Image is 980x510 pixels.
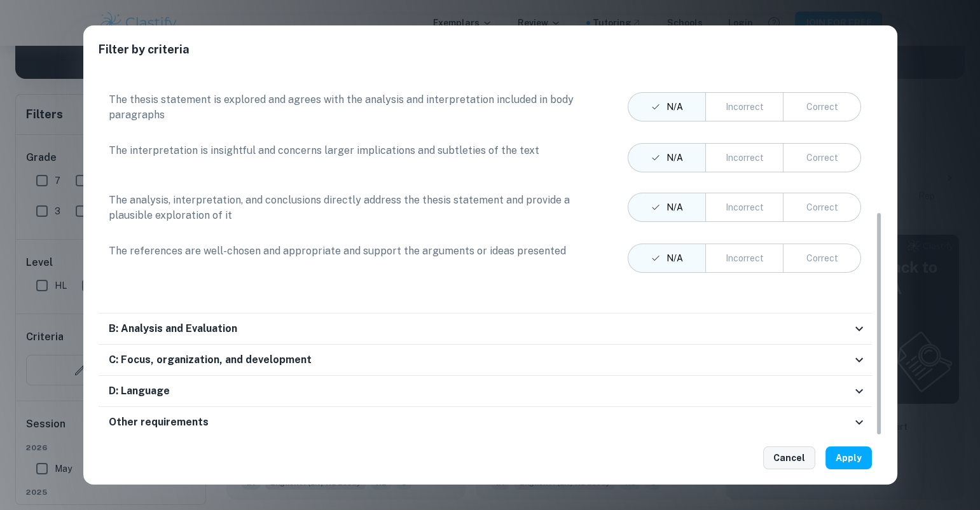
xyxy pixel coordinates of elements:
[109,415,209,431] h6: Other requirements
[705,244,783,273] button: centered
[650,151,683,165] div: N/A
[628,92,862,121] div: text alignment
[806,200,838,214] div: Correct
[783,193,861,222] button: right aligned
[109,383,170,399] h6: D: Language
[109,321,237,337] h6: B: Analysis and Evaluation
[783,143,861,172] button: right aligned
[628,143,862,172] div: text alignment
[725,251,763,265] div: Incorrect
[783,244,861,273] button: right aligned
[628,92,706,121] button: left aligned
[806,151,838,165] div: Correct
[650,100,683,114] div: N/A
[628,193,706,222] button: left aligned
[109,352,312,368] h6: C: Focus, organization, and development
[109,244,602,259] p: The references are well-chosen and appropriate and support the arguments or ideas presented
[705,193,783,222] button: centered
[725,100,763,114] div: Incorrect
[109,193,602,223] p: The analysis, interpretation, and conclusions directly address the thesis statement and provide a...
[763,446,815,469] button: Cancel
[725,200,763,214] div: Incorrect
[705,92,783,121] button: centered
[806,100,838,114] div: Correct
[99,407,872,438] div: Other requirements
[628,244,862,273] div: text alignment
[650,200,683,214] div: N/A
[725,151,763,165] div: Incorrect
[99,345,872,376] div: C: Focus, organization, and development
[99,314,872,345] div: B: Analysis and Evaluation
[628,244,706,273] button: left aligned
[109,92,602,123] p: The thesis statement is explored and agrees with the analysis and interpretation included in body...
[99,41,882,79] h2: Filter by criteria
[825,446,872,469] button: Apply
[99,376,872,407] div: D: Language
[628,193,862,222] div: text alignment
[650,251,683,265] div: N/A
[806,251,838,265] div: Correct
[705,143,783,172] button: centered
[628,143,706,172] button: left aligned
[109,143,602,158] p: The interpretation is insightful and concerns larger implications and subtleties of the text
[783,92,861,121] button: right aligned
